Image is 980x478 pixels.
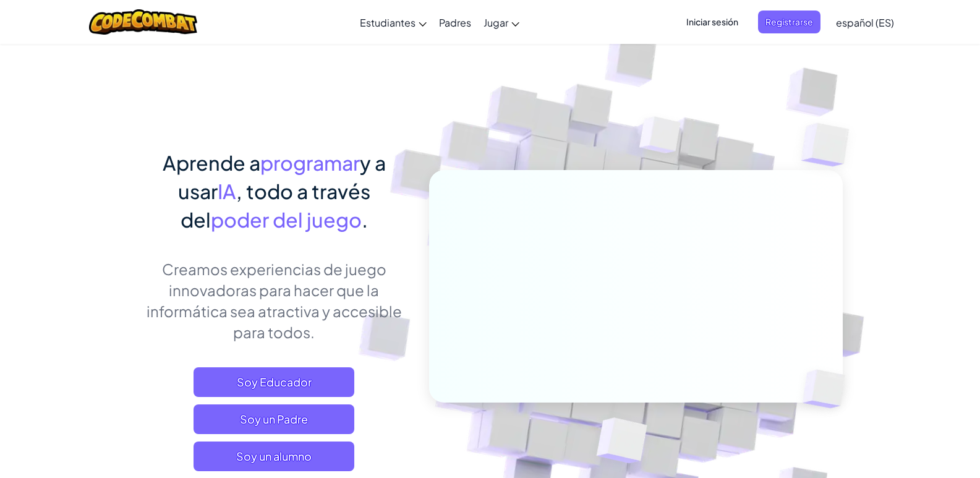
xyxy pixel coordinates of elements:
span: IA [218,179,236,203]
span: Estudiantes [360,16,415,29]
button: Registrarse [758,11,820,33]
span: Jugar [484,16,508,29]
p: Creamos experiencias de juego innovadoras para hacer que la informática sea atractiva y accesible... [138,258,411,343]
span: poder del juego [211,207,362,232]
a: Jugar [477,6,526,39]
img: Overlap cubes [777,93,884,197]
span: . [362,207,368,232]
a: Soy Educador [194,367,354,397]
button: Soy un alumno [194,442,354,471]
span: programar [260,150,360,175]
button: Iniciar sesión [679,11,746,33]
span: Aprende a [163,150,260,175]
span: español (ES) [836,16,894,29]
img: Overlap cubes [616,92,705,184]
a: Padres [433,6,477,39]
img: CodeCombat logo [89,9,197,35]
img: Overlap cubes [782,344,874,434]
span: , todo a través del [181,179,370,232]
a: Soy un Padre [194,404,354,434]
a: Estudiantes [354,6,433,39]
a: español (ES) [830,6,900,39]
